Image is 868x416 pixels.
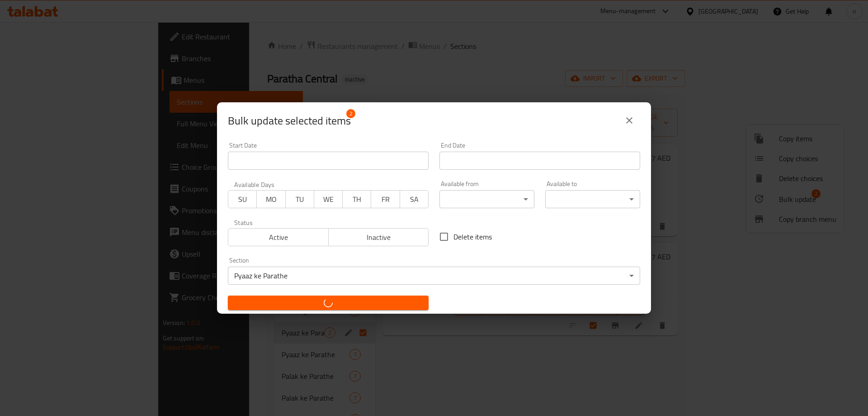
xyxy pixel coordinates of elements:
[228,267,640,285] div: Pyaaz ke Parathe
[256,190,285,208] button: MO
[228,190,257,208] button: SU
[289,193,311,206] span: TU
[260,193,282,206] span: MO
[346,193,368,206] span: TH
[328,228,429,246] button: Inactive
[332,231,425,244] span: Inactive
[232,193,253,206] span: SU
[228,114,351,128] span: Selected items count
[453,231,492,242] span: Delete items
[371,190,400,208] button: FR
[232,231,325,244] span: Active
[375,193,396,206] span: FR
[342,190,371,208] button: TH
[439,190,534,208] div: ​
[318,193,339,206] span: WE
[400,190,429,208] button: SA
[346,109,355,118] span: 2
[228,228,329,246] button: Active
[404,193,425,206] span: SA
[545,190,640,208] div: ​
[285,190,314,208] button: TU
[618,110,640,131] button: close
[314,190,343,208] button: WE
